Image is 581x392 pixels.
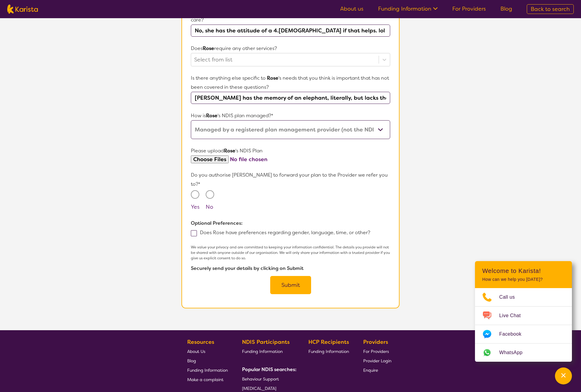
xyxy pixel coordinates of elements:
button: Channel Menu [555,367,572,384]
span: Back to search [531,5,570,13]
p: Does require any other services? [191,44,390,53]
a: Funding Information [242,347,294,356]
div: Channel Menu [475,261,572,362]
b: NDIS Participants [242,338,290,346]
a: About Us [187,347,228,356]
p: Do you authorise [PERSON_NAME] to forward your plan to the Provider we refer you to?* [191,171,390,189]
input: Please briefly explain [191,25,390,37]
p: Please upload 's NDIS Plan [191,146,390,155]
a: Blog [187,356,228,365]
b: Optional Preferences: [191,220,243,226]
span: Blog [187,358,196,364]
span: Funding Information [242,349,283,354]
b: Providers [363,338,388,346]
p: Is there anything else specific to 's needs that you think is important that has not been covered... [191,74,390,92]
span: Call us [499,293,522,302]
h2: Welcome to Karista! [482,267,565,274]
a: Back to search [527,4,574,14]
span: Live Chat [499,311,528,320]
span: Funding Information [187,367,228,373]
a: Funding Information [187,365,228,375]
span: Funding Information [308,349,349,354]
a: Funding Information [308,347,349,356]
strong: Rose [267,75,278,81]
p: How is 's NDIS plan managed?* [191,111,390,120]
span: For Providers [363,349,389,354]
a: For Providers [363,347,391,356]
b: Popular NDIS searches: [242,366,297,373]
a: For Providers [452,5,486,12]
b: Resources [187,338,214,346]
button: Submit [270,276,311,294]
a: Provider Login [363,356,391,365]
label: No [206,203,213,211]
label: Does Rose have preferences regarding gender, language, time, or other? [191,229,374,236]
a: About us [340,5,364,12]
p: We value your privacy and are committed to keeping your information confidential. The details you... [191,244,390,261]
a: Blog [500,5,512,12]
ul: Choose channel [475,288,572,362]
p: How can we help you [DATE]? [482,277,565,282]
span: About Us [187,349,205,354]
a: Enquire [363,365,391,375]
span: Provider Login [363,358,391,364]
a: Behaviour Support [242,374,294,384]
span: Facebook [499,330,529,339]
a: Funding Information [378,5,438,12]
label: Yes [191,203,200,211]
b: HCP Recipients [308,338,349,346]
strong: Rose [203,45,214,51]
input: Type you answer here [191,92,390,104]
strong: Rose [224,148,235,154]
span: Enquire [363,367,378,373]
img: Karista logo [7,5,38,14]
strong: Rose [206,112,217,119]
a: Make a complaint [187,375,228,384]
a: Web link opens in a new tab. [475,344,572,362]
span: Behaviour Support [242,376,279,382]
span: [MEDICAL_DATA] [242,386,276,391]
span: Make a complaint [187,377,224,382]
span: WhatsApp [499,348,530,357]
b: Securely send your details by clicking on Submit [191,265,304,271]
